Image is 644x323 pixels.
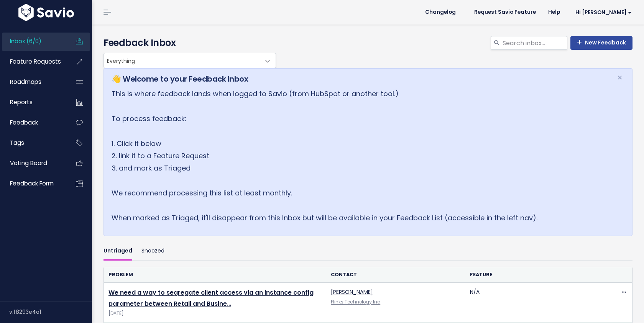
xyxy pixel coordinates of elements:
td: N/A [465,283,605,323]
span: Voting Board [10,159,47,167]
a: Help [542,7,566,18]
ul: Filter feature requests [103,242,632,260]
span: Roadmaps [10,78,41,86]
span: Hi [PERSON_NAME] [575,10,632,15]
span: Everything [103,53,276,68]
input: Search inbox... [502,36,567,50]
th: Contact [326,267,465,283]
span: Feedback [10,118,38,126]
span: Reports [10,98,33,106]
a: Voting Board [2,154,64,172]
a: We need a way to segregate client access via an instance config parameter between Retail and Busine… [108,288,314,308]
a: Tags [2,134,64,152]
a: Snoozed [141,242,164,260]
th: Feature [465,267,605,283]
a: Untriaged [103,242,132,260]
h5: 👋 Welcome to your Feedback Inbox [112,73,608,85]
a: Feature Requests [2,53,64,71]
a: Reports [2,93,64,111]
h4: Feedback Inbox [103,36,632,50]
a: Feedback form [2,175,64,192]
span: Feedback form [10,179,54,187]
span: [DATE] [108,310,322,318]
a: [PERSON_NAME] [331,288,373,296]
span: Tags [10,139,24,147]
a: Hi [PERSON_NAME] [566,7,638,18]
span: Feature Requests [10,57,61,66]
a: Request Savio Feature [468,7,542,18]
a: Roadmaps [2,73,64,91]
a: New Feedback [570,36,632,50]
span: × [617,71,623,84]
a: Inbox (6/0) [2,33,64,50]
div: v.f8293e4a1 [9,302,92,322]
a: Feedback [2,114,64,131]
button: Close [609,69,630,87]
span: Inbox (6/0) [10,37,41,45]
p: This is where feedback lands when logged to Savio (from HubSpot or another tool.) To process feed... [112,88,608,224]
img: logo-white.9d6f32f41409.svg [16,4,76,21]
span: Changelog [425,10,456,15]
th: Problem [104,267,326,283]
span: Everything [104,53,260,68]
a: Flinks Technology Inc [331,299,380,305]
